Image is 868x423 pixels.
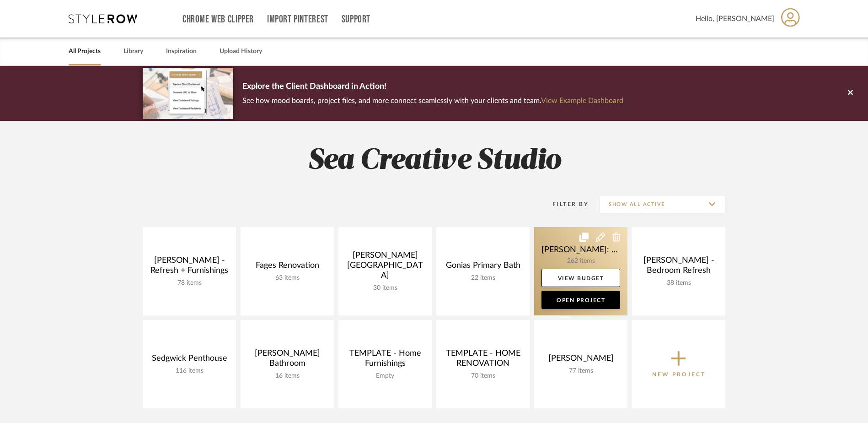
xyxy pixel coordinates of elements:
div: 78 items [150,279,229,287]
div: [PERSON_NAME][GEOGRAPHIC_DATA] [346,250,424,284]
div: Sedgwick Penthouse [150,353,229,367]
div: TEMPLATE - Home Furnishings [346,348,424,372]
a: View Budget [541,269,620,287]
div: 116 items [150,367,229,375]
a: View Example Dashboard [541,97,623,104]
div: [PERSON_NAME] Bathroom [248,348,327,372]
div: Empty [346,372,424,380]
button: New Project [632,320,725,408]
p: See how mood boards, project files, and more connect seamlessly with your clients and team. [242,94,623,107]
div: [PERSON_NAME] - Bedroom Refresh [639,255,718,279]
div: Gonias Primary Bath [444,260,522,274]
a: Import Pinterest [267,16,328,23]
a: Support [342,16,370,23]
div: 16 items [248,372,327,380]
h2: Sea Creative Studio [105,144,763,178]
div: Fages Renovation [248,260,327,274]
div: TEMPLATE - HOME RENOVATION [444,348,522,372]
a: All Projects [69,45,101,58]
span: Hello, [PERSON_NAME] [696,13,774,24]
div: 77 items [541,367,620,375]
a: Upload History [220,45,262,58]
a: Chrome Web Clipper [182,16,254,23]
div: 70 items [444,372,522,380]
div: [PERSON_NAME] - Refresh + Furnishings [150,255,229,279]
p: Explore the Client Dashboard in Action! [242,80,623,94]
div: Filter By [541,200,589,209]
p: New Project [652,370,706,379]
a: Open Project [541,291,620,309]
div: 22 items [444,274,522,282]
div: 63 items [248,274,327,282]
div: [PERSON_NAME] [541,353,620,367]
a: Library [123,45,143,58]
a: Inspiration [166,45,197,58]
img: d5d033c5-7b12-40c2-a960-1ecee1989c38.png [143,68,233,119]
div: 38 items [639,279,718,287]
div: 30 items [346,284,424,292]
